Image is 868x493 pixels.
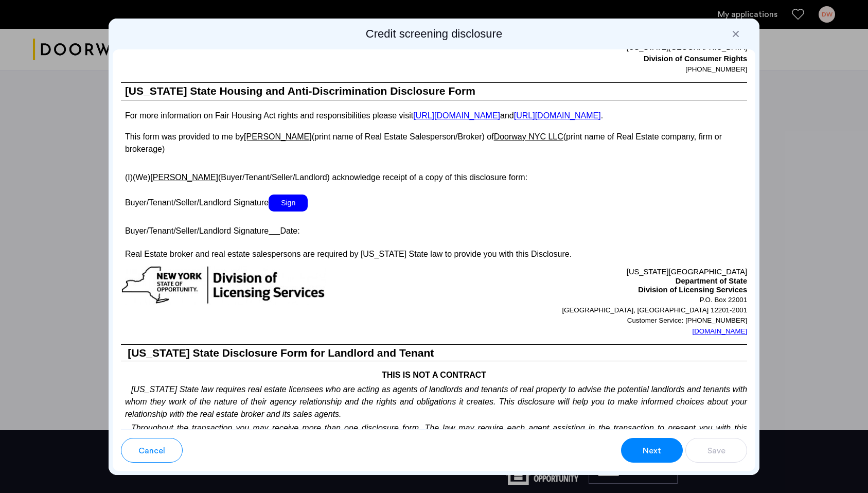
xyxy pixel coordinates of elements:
a: [URL][DOMAIN_NAME] [413,111,500,120]
h1: [US_STATE] State Housing and Anti-Discrimination Disclosure Form [121,83,747,100]
u: Doorway NYC LLC [494,132,563,141]
p: [US_STATE][GEOGRAPHIC_DATA] [434,266,748,277]
p: P.O. Box 22001 [434,295,748,305]
span: Next [643,445,661,457]
p: [US_STATE] State law requires real estate licensees who are acting as agents of landlords and ten... [121,381,747,420]
p: Customer Service: [PHONE_NUMBER] [434,315,748,326]
button: button [685,438,747,463]
p: Buyer/Tenant/Seller/Landlord Signature Date: [121,222,747,237]
span: Sign [269,195,308,212]
h4: THIS IS NOT A CONTRACT [121,361,747,381]
p: Department of State [434,277,748,286]
u: [PERSON_NAME] [150,173,218,182]
span: Save [707,445,725,457]
span: Buyer/Tenant/Seller/Landlord Signature [125,198,269,207]
p: Division of Licensing Services [434,286,748,295]
p: (I)(We) (Buyer/Tenant/Seller/Landlord) acknowledge receipt of a copy of this disclosure form: [121,166,747,183]
button: button [621,438,683,463]
p: Throughout the transaction you may receive more than one disclosure form. The law may require eac... [121,420,747,447]
img: new-york-logo.png [121,266,326,305]
h2: Credit screening disclosure [113,27,755,41]
button: button [121,438,183,463]
a: [DOMAIN_NAME] [692,326,747,337]
a: [URL][DOMAIN_NAME] [514,111,601,120]
p: [GEOGRAPHIC_DATA], [GEOGRAPHIC_DATA] 12201-2001 [434,305,748,315]
p: Real Estate broker and real estate salespersons are required by [US_STATE] State law to provide y... [121,248,747,260]
p: This form was provided to me by (print name of Real Estate Salesperson/Broker) of (print name of ... [121,131,747,155]
p: Division of Consumer Rights [434,53,748,64]
span: Cancel [138,445,165,457]
h3: [US_STATE] State Disclosure Form for Landlord and Tenant [121,344,747,362]
p: For more information on Fair Housing Act rights and responsibilities please visit and . [121,111,747,120]
u: [PERSON_NAME] [244,132,312,141]
p: [PHONE_NUMBER] [434,64,748,75]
